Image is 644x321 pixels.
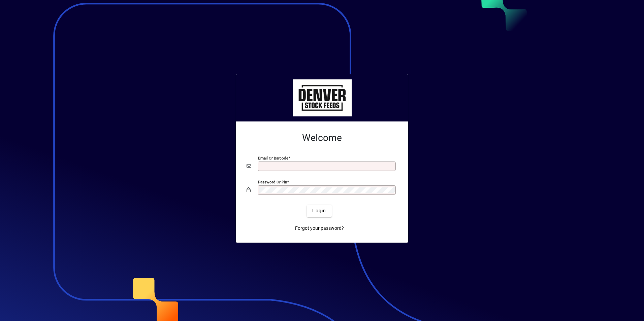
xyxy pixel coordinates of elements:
[312,207,326,214] span: Login
[292,222,347,235] a: Forgot your password?
[258,179,287,184] mat-label: Password or Pin
[307,205,331,217] button: Login
[247,132,397,144] h2: Welcome
[258,155,288,160] mat-label: Email or Barcode
[295,225,344,232] span: Forgot your password?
